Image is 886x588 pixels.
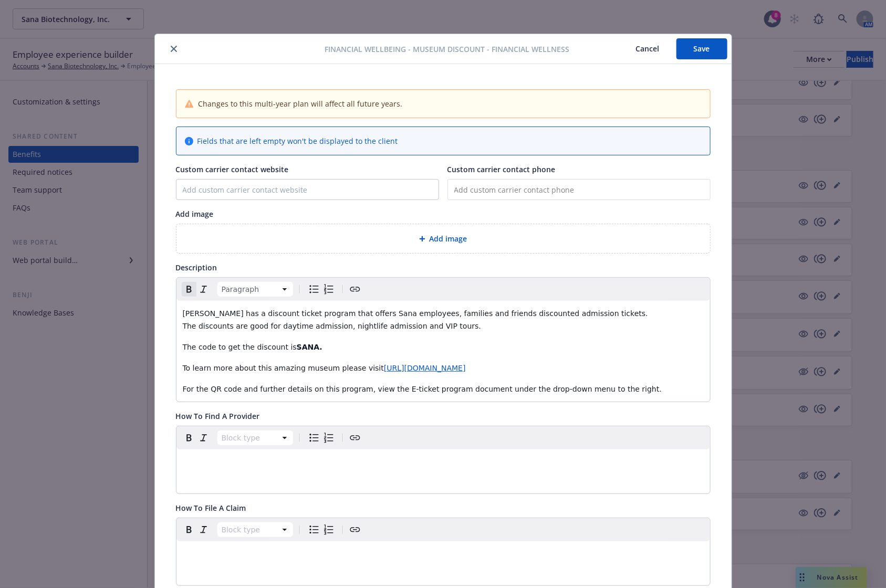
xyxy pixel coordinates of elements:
button: Create link [348,282,362,297]
button: Numbered list [321,282,336,297]
span: Fields that are left empty won't be displayed to the client [197,135,398,146]
button: Remove bold [182,282,196,297]
div: toggle group [307,282,336,297]
span: Custom carrier contact website [176,164,289,174]
span: Add image [176,209,214,219]
span: Financial Wellbeing - Museum Discount - Financial Wellness [325,44,570,55]
button: Italic [196,282,211,297]
span: The code to get the discount is [183,343,297,351]
span: Custom carrier contact phone [447,164,556,174]
button: Block type [217,522,293,537]
button: close [168,43,180,55]
span: To learn more about this amazing museum please visit [183,364,384,372]
span: How To File A Claim [176,503,246,513]
span: For the QR code and further details on this program, view the E-ticket program document under the... [183,385,662,393]
input: Add custom carrier contact phone [447,179,711,200]
button: Bold [182,522,196,537]
button: Cancel [619,38,676,59]
button: Create link [348,522,362,537]
span: The discounts are good for daytime admission, nightlife admission and VIP tours. [183,322,482,330]
a: [URL][DOMAIN_NAME] [384,364,466,372]
button: Save [676,38,727,59]
span: Description [176,262,217,272]
button: Bulleted list [307,282,321,297]
span: [PERSON_NAME] has a discount ticket program that offers Sana employees, families and friends disc... [183,309,648,318]
span: Add image [430,233,467,244]
strong: SANA. [297,343,322,351]
button: Bulleted list [307,430,321,445]
button: Bold [182,430,196,445]
div: toggle group [307,430,336,445]
div: Add image [176,224,711,254]
button: Bulleted list [307,522,321,537]
div: editable markdown [176,541,710,566]
span: How To Find A Provider [176,411,260,421]
div: editable markdown [176,301,710,402]
input: Add custom carrier contact website [176,180,439,199]
div: toggle group [307,522,336,537]
button: Block type [217,282,293,297]
button: Numbered list [321,430,336,445]
button: Create link [348,430,362,445]
div: editable markdown [176,449,710,475]
button: Numbered list [321,522,336,537]
span: Changes to this multi-year plan will affect all future years. [198,98,402,109]
button: Italic [196,522,211,537]
button: Block type [217,430,293,445]
button: Italic [196,430,211,445]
